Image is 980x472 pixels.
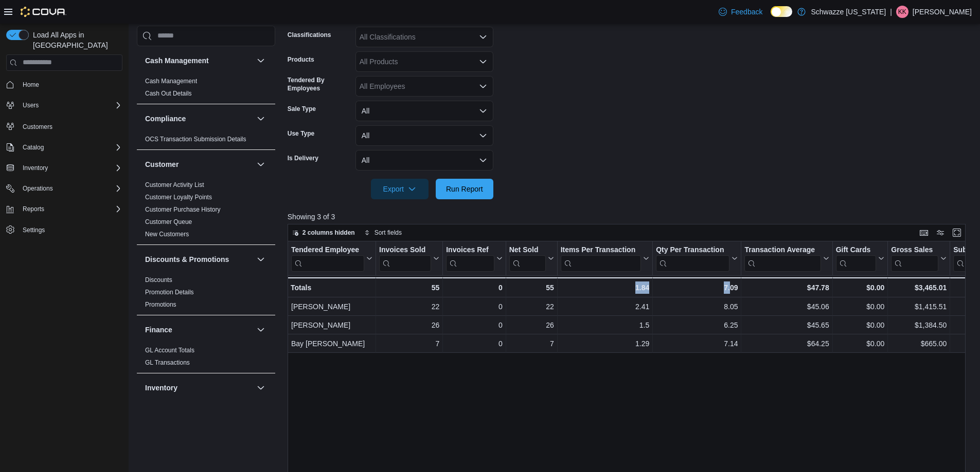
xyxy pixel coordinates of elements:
[744,281,829,294] div: $47.78
[811,6,886,18] p: Schwazze [US_STATE]
[23,123,52,131] span: Customers
[29,30,122,50] span: Load All Apps in [GEOGRAPHIC_DATA]
[446,246,494,255] div: Invoices Ref
[2,202,127,216] button: Reports
[446,281,502,294] div: 0
[145,288,194,296] span: Promotion Details
[145,325,172,335] h3: Finance
[145,325,253,335] button: Finance
[436,179,493,199] button: Run Report
[891,319,947,331] div: $1,384.50
[744,246,821,255] div: Transaction Average
[145,77,197,85] span: Cash Management
[145,346,194,354] span: GL Account Totals
[379,319,439,331] div: 26
[255,324,267,336] button: Finance
[145,230,189,238] span: New Customers
[744,300,829,313] div: $45.06
[446,184,483,194] span: Run Report
[744,246,821,272] div: Transaction Average
[656,281,738,294] div: 7.09
[145,136,246,143] a: OCS Transaction Submission Details
[891,246,947,272] button: Gross Sales
[891,246,938,255] div: Gross Sales
[2,140,127,155] button: Catalog
[137,274,275,315] div: Discounts & Promotions
[302,229,355,237] span: 2 columns hidden
[137,75,275,104] div: Cash Management
[145,181,204,189] span: Customer Activity List
[145,89,192,98] span: Cash Out Details
[288,226,359,239] button: 2 columns hidden
[891,246,938,272] div: Gross Sales
[19,182,57,195] button: Operations
[375,229,402,237] span: Sort fields
[6,73,122,264] nav: Complex example
[145,55,209,66] h3: Cash Management
[560,246,641,255] div: Items Per Transaction
[145,114,253,124] button: Compliance
[509,300,554,313] div: 22
[835,319,884,331] div: $0.00
[137,179,275,244] div: Customer
[509,246,545,272] div: Net Sold
[561,300,650,313] div: 2.41
[145,114,186,124] h3: Compliance
[19,99,122,111] span: Users
[19,203,122,215] span: Reports
[656,246,729,255] div: Qty Per Transaction
[291,246,372,272] button: Tendered Employee
[656,246,729,272] div: Qty Per Transaction
[771,6,792,17] input: Dark Mode
[951,226,963,239] button: Enter fullscreen
[2,98,127,112] button: Users
[379,246,431,272] div: Invoices Sold
[21,7,66,17] img: Cova
[2,119,127,134] button: Customers
[379,300,439,313] div: 22
[291,300,372,313] div: [PERSON_NAME]
[509,319,554,331] div: 26
[379,337,439,350] div: 7
[379,246,431,255] div: Invoices Sold
[288,154,318,162] label: Is Delivery
[137,133,275,149] div: Compliance
[23,205,44,213] span: Reports
[560,246,641,272] div: Items Per Transaction
[560,281,649,294] div: 1.84
[288,105,316,113] label: Sale Type
[145,55,253,66] button: Cash Management
[896,6,908,18] div: Kyle Krueger
[715,2,767,22] a: Feedback
[656,319,738,331] div: 6.25
[145,218,192,225] a: Customer Queue
[19,203,48,215] button: Reports
[446,246,494,272] div: Invoices Ref
[291,246,364,272] div: Tendered Employee
[898,6,906,18] span: KK
[934,226,947,239] button: Display options
[355,125,493,146] button: All
[291,246,364,255] div: Tendered Employee
[19,162,122,174] span: Inventory
[656,300,738,313] div: 8.05
[479,58,487,66] button: Open list of options
[145,206,221,213] a: Customer Purchase History
[255,112,267,125] button: Compliance
[255,158,267,171] button: Customer
[509,246,554,272] button: Net Sold
[23,164,48,172] span: Inventory
[509,281,554,294] div: 55
[913,6,972,18] p: [PERSON_NAME]
[479,82,487,90] button: Open list of options
[19,141,122,154] span: Catalog
[835,281,884,294] div: $0.00
[19,99,43,111] button: Users
[288,76,351,92] label: Tendered By Employees
[255,54,267,67] button: Cash Management
[145,254,253,265] button: Discounts & Promotions
[145,193,212,201] span: Customer Loyalty Points
[2,161,127,175] button: Inventory
[19,121,57,133] a: Customers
